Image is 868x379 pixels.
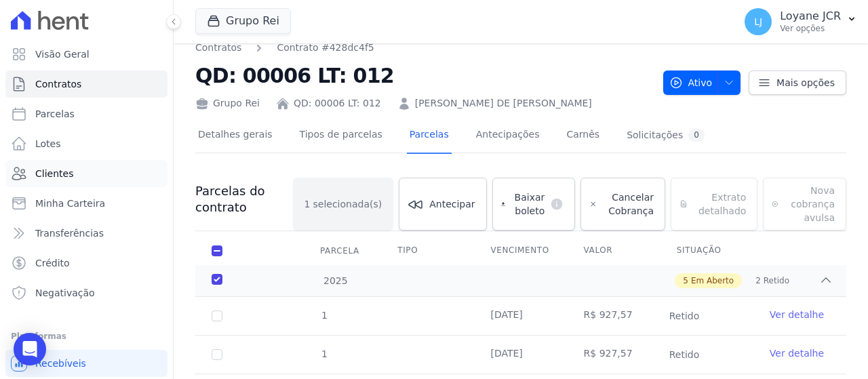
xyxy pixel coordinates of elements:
span: Negativação [35,286,95,300]
th: Vencimento [474,237,567,265]
button: LJ Loyane JCR Ver opções [734,3,868,41]
p: Loyane JCR [780,9,841,23]
span: 5 [683,275,688,287]
a: Contrato #428dc4f5 [277,41,374,55]
a: Crédito [5,250,167,277]
span: Cancelar Cobrança [603,191,654,218]
a: Clientes [5,160,167,187]
span: 1 [320,310,328,321]
td: R$ 927,57 [568,336,660,374]
a: Solicitações0 [624,118,707,154]
span: Recebíveis [35,357,86,370]
th: Tipo [381,237,474,265]
a: Detalhes gerais [195,118,275,154]
span: Retido [661,308,708,324]
td: [DATE] [474,297,567,335]
div: Solicitações [627,129,705,142]
a: Parcelas [5,100,167,127]
a: Tipos de parcelas [297,118,385,154]
span: Visão Geral [35,47,90,61]
div: Grupo Rei [195,96,260,111]
th: Valor [568,237,660,265]
a: Cancelar Cobrança [580,178,665,231]
span: Crédito [35,256,70,270]
nav: Breadcrumb [195,41,374,55]
a: [PERSON_NAME] DE [PERSON_NAME] [415,96,592,111]
span: Contratos [35,77,81,91]
a: Transferências [5,220,167,247]
a: Contratos [195,41,241,55]
a: Visão Geral [5,41,167,68]
span: Minha Carteira [35,197,105,210]
a: Antecipações [473,118,542,154]
span: 2 [755,275,761,287]
span: Antecipar [429,197,475,211]
a: Carnês [564,118,602,154]
button: Grupo Rei [195,8,291,34]
a: Ver detalhe [770,308,824,321]
a: Contratos [5,71,167,98]
nav: Breadcrumb [195,41,652,55]
div: 0 [688,129,705,142]
h2: QD: 00006 LT: 012 [195,60,652,91]
a: Parcelas [407,118,452,154]
a: Antecipar [399,178,486,231]
span: selecionada(s) [313,197,382,211]
span: 1 [320,348,328,359]
div: Parcela [304,237,376,264]
th: Situação [660,237,753,265]
a: QD: 00006 LT: 012 [294,96,381,111]
span: Em Aberto [691,275,734,287]
span: Retido [661,346,708,363]
span: Clientes [35,167,73,180]
span: Mais opções [776,76,835,89]
span: Transferências [35,226,104,240]
a: Mais opções [749,71,846,95]
span: Lotes [35,137,61,151]
span: LJ [754,17,762,26]
input: Só é possível selecionar pagamentos em aberto [212,311,222,321]
input: Só é possível selecionar pagamentos em aberto [212,349,222,360]
span: 1 [304,197,311,211]
div: Open Intercom Messenger [14,333,46,365]
a: Ver detalhe [770,346,824,360]
p: Ver opções [780,23,841,34]
td: [DATE] [474,336,567,374]
div: Plataformas [11,328,162,344]
span: Ativo [669,71,713,95]
td: R$ 927,57 [568,297,660,335]
a: Minha Carteira [5,190,167,217]
span: Parcelas [35,107,75,121]
a: Recebíveis [5,350,167,377]
span: Retido [764,275,789,287]
a: Lotes [5,130,167,157]
button: Ativo [663,71,741,95]
h3: Parcelas do contrato [195,183,293,216]
a: Negativação [5,279,167,306]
